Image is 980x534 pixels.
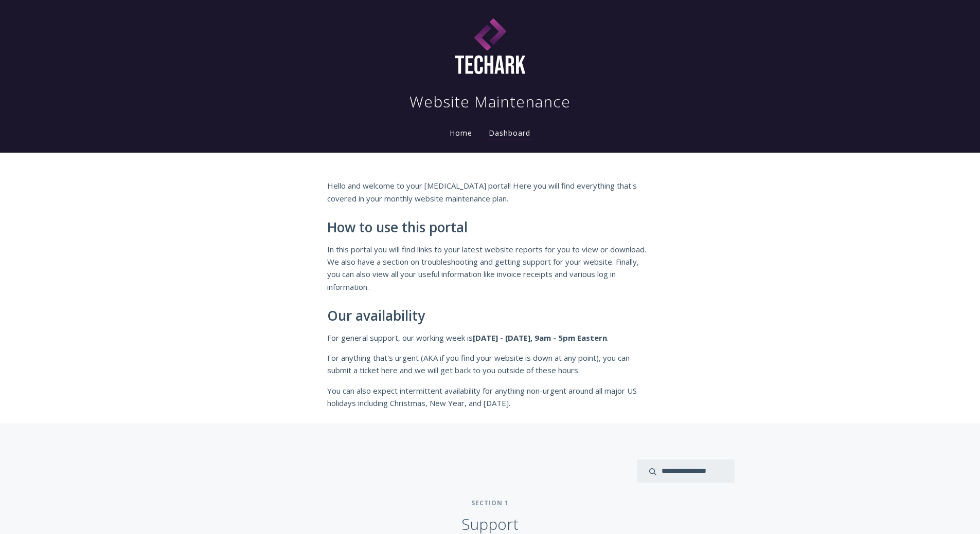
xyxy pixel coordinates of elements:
[487,128,532,139] a: Dashboard
[327,384,653,410] p: You can also expect intermittent availability for anything non-urgent around all major US holiday...
[409,91,571,112] h1: Website Maintenance
[327,179,653,205] p: Hello and welcome to your [MEDICAL_DATA] portal! Here you will find everything that's covered in ...
[327,243,653,293] p: In this portal you will find links to your latest website reports for you to view or download. We...
[327,308,653,324] h2: Our availability
[327,220,653,235] h2: How to use this portal
[637,459,735,483] input: search input
[327,332,653,344] p: For general support, our working week is .
[448,128,474,138] a: Home
[473,333,607,343] strong: [DATE] - [DATE], 9am - 5pm Eastern
[327,352,653,377] p: For anything that's urgent (AKA if you find your website is down at any point), you can submit a ...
